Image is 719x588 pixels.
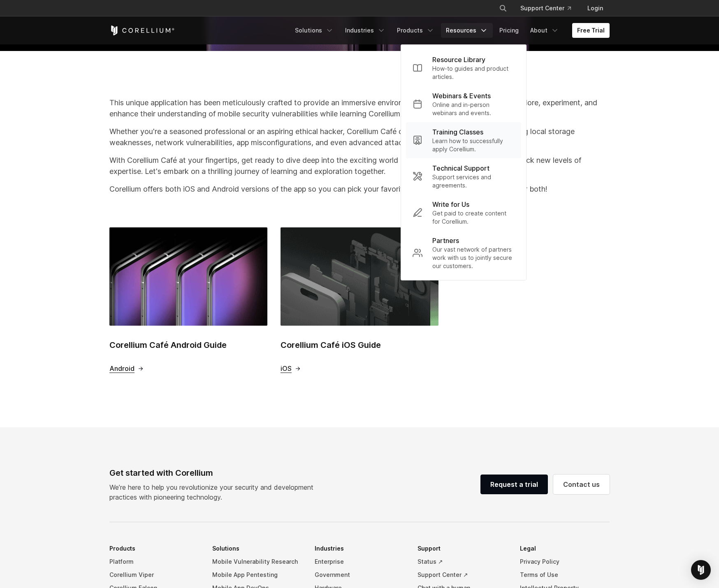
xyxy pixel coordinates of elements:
a: Corellium Café iOS Guide Corellium Café iOS Guide iOS [281,227,438,373]
a: Request a trial [480,475,548,494]
img: Corellium Café iOS Guide [281,227,438,326]
h2: Corellium Café iOS Guide [281,339,438,351]
p: Whether you're a seasoned professional or an aspiring ethical hacker, Corellium Café offers vario... [109,126,610,148]
a: Solutions [290,23,339,38]
p: We’re here to help you revolutionize your security and development practices with pioneering tech... [109,482,320,502]
div: Open Intercom Messenger [691,560,711,580]
a: Technical Support Support services and agreements. [406,158,521,194]
a: Resources [441,23,493,38]
a: Privacy Policy [520,555,610,568]
span: Android [109,364,135,373]
p: Our vast network of partners work with us to jointly secure our customers. [432,245,515,270]
a: Support Center ↗ [417,568,507,581]
p: Write for Us [432,199,469,209]
a: Platform [109,555,199,568]
span: iOS [281,364,292,373]
p: How-to guides and product articles. [432,65,515,81]
a: Support Center [514,1,578,16]
a: About [525,23,564,38]
div: Navigation Menu [489,1,610,16]
img: Corellium Café Android Guide [109,227,267,326]
a: Government [315,568,404,581]
p: Corellium offers both iOS and Android versions of the app so you can pick your favorite platform ... [109,183,610,194]
a: Status ↗ [417,555,507,568]
p: This unique application has been meticulously crafted to provide an immersive environment where C... [109,97,610,119]
p: Technical Support [432,163,489,173]
a: Mobile App Pentesting [212,568,302,581]
p: Resource Library [432,55,485,65]
a: Training Classes Learn how to successfully apply Corellium. [406,122,521,158]
a: Free Trial [572,23,610,38]
h2: Corellium Café Android Guide [109,339,267,351]
a: Products [392,23,439,38]
a: Pricing [494,23,524,38]
a: Webinars & Events Online and in-person webinars and events. [406,86,521,122]
p: Partners [432,236,459,245]
a: Login [581,1,610,16]
a: Mobile Vulnerability Research [212,555,302,568]
a: Corellium Home [109,25,175,35]
a: Corellium Viper [109,568,199,581]
a: Partners Our vast network of partners work with us to jointly secure our customers. [406,231,521,275]
a: Write for Us Get paid to create content for Corellium. [406,194,521,231]
p: Webinars & Events [432,91,491,101]
a: Industries [340,23,390,38]
p: Training Classes [432,127,483,137]
a: Enterprise [315,555,404,568]
p: Get paid to create content for Corellium. [432,209,515,226]
p: With Corellium Café at your fingertips, get ready to dive deep into the exciting world of mobile ... [109,155,610,177]
a: Contact us [553,475,610,494]
div: Get started with Corellium [109,467,320,479]
a: Corellium Café Android Guide Corellium Café Android Guide Android [109,227,267,373]
button: Search [496,1,510,16]
a: Resource Library How-to guides and product articles. [406,50,521,86]
p: Support services and agreements. [432,173,515,190]
p: Online and in-person webinars and events. [432,101,515,117]
div: Navigation Menu [290,23,610,38]
a: Terms of Use [520,568,610,581]
p: Learn how to successfully apply Corellium. [432,137,515,153]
